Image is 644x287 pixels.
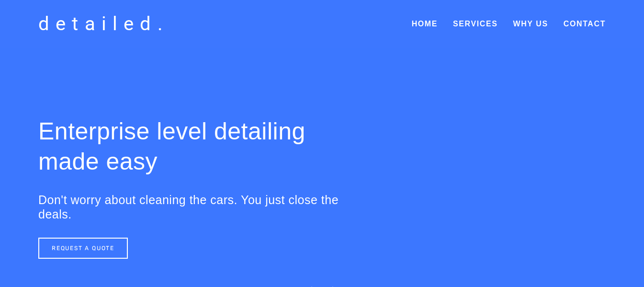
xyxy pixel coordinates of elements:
[564,15,606,33] a: Contact
[34,10,174,38] a: detailed.
[38,116,362,176] h1: Enterprise level detailing made easy
[453,20,497,28] a: Services
[412,15,438,33] a: Home
[513,20,548,28] a: Why Us
[38,238,128,259] a: REQUEST A QUOTE
[38,193,362,221] h3: Don't worry about cleaning the cars. You just close the deals.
